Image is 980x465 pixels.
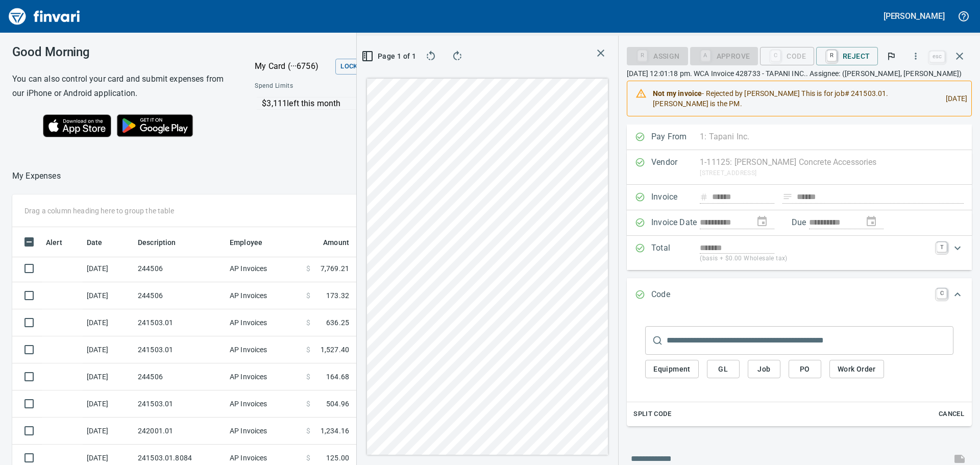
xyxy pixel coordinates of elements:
[43,114,111,137] img: Download on the App Store
[134,255,226,282] td: 244506
[760,51,814,60] div: Code
[226,282,302,309] td: AP Invoices
[6,4,83,29] img: Finvari
[880,45,902,67] button: Flag
[323,236,349,249] span: Amount
[748,360,780,379] button: Job
[12,170,61,182] p: My Expenses
[247,110,470,120] p: Online allowed
[937,242,947,252] a: T
[340,61,377,72] span: Lock Card
[12,45,229,59] h3: Good Morning
[653,84,938,113] div: - Rejected by [PERSON_NAME] This is for job# 241503.01. [PERSON_NAME] is the PM.
[87,236,103,249] span: Date
[306,345,310,355] span: $
[700,254,930,264] p: (basis + $0.00 Wholesale tax)
[306,426,310,436] span: $
[134,363,226,390] td: 244506
[756,363,772,376] span: Job
[306,290,310,301] span: $
[87,236,116,249] span: Date
[134,390,226,418] td: 241503.01
[306,453,310,463] span: $
[255,81,380,91] span: Spend Limits
[627,51,688,60] div: Assign
[715,363,731,376] span: GL
[827,50,837,61] a: R
[937,288,947,299] a: C
[321,426,349,436] span: 1,234.16
[226,309,302,336] td: AP Invoices
[111,109,199,142] img: Get it on Google Play
[83,336,134,363] td: [DATE]
[24,206,174,216] p: Drag a column heading here to group the table
[321,345,349,355] span: 1,527.40
[326,317,349,328] span: 636.25
[326,399,349,409] span: 504.96
[365,47,414,65] button: Page 1 of 1
[138,236,189,249] span: Description
[631,406,674,422] button: Split Code
[645,360,699,379] button: Equipment
[627,278,972,312] div: Expand
[83,282,134,309] td: [DATE]
[226,390,302,418] td: AP Invoices
[690,51,758,60] div: Coding Required
[226,336,302,363] td: AP Invoices
[12,72,229,101] h6: You can also control your card and submit expenses from our iPhone or Android application.
[904,45,927,67] button: More
[789,360,821,379] button: PO
[633,408,671,420] span: Split Code
[335,59,382,75] button: Lock Card
[938,84,967,113] div: [DATE]
[927,44,972,68] span: Close invoice
[83,390,134,418] td: [DATE]
[627,236,972,270] div: Expand
[83,363,134,390] td: [DATE]
[884,11,945,21] h5: [PERSON_NAME]
[651,288,700,302] p: Code
[306,317,310,328] span: $
[134,309,226,336] td: 241503.01
[134,282,226,309] td: 244506
[83,255,134,282] td: [DATE]
[46,236,76,249] span: Alert
[230,236,276,249] span: Employee
[824,47,870,65] span: Reject
[816,47,878,65] button: RReject
[326,372,349,382] span: 164.68
[226,255,302,282] td: AP Invoices
[83,309,134,336] td: [DATE]
[707,360,740,379] button: GL
[306,399,310,409] span: $
[938,408,965,420] span: Cancel
[262,97,469,110] p: $3,111 left this month
[321,263,349,274] span: 7,769.21
[306,263,310,274] span: $
[226,418,302,445] td: AP Invoices
[651,242,700,264] p: Total
[881,8,947,24] button: [PERSON_NAME]
[134,418,226,445] td: 242001.01
[653,89,702,97] strong: Not my invoice
[935,406,968,422] button: Cancel
[134,336,226,363] td: 241503.01
[306,372,310,382] span: $
[653,363,691,376] span: Equipment
[838,363,876,376] span: Work Order
[829,360,884,379] button: Work Order
[255,60,331,72] p: My Card (···6756)
[627,312,972,426] div: Expand
[929,51,945,62] a: esc
[46,236,62,249] span: Alert
[138,236,176,249] span: Description
[83,418,134,445] td: [DATE]
[627,68,972,79] p: [DATE] 12:01:18 pm. WCA Invoice 428733 - TAPANI INC.. Assignee: ([PERSON_NAME], [PERSON_NAME])
[226,363,302,390] td: AP Invoices
[326,453,349,463] span: 125.00
[230,236,262,249] span: Employee
[12,170,61,182] nav: breadcrumb
[326,290,349,301] span: 173.32
[310,236,349,249] span: Amount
